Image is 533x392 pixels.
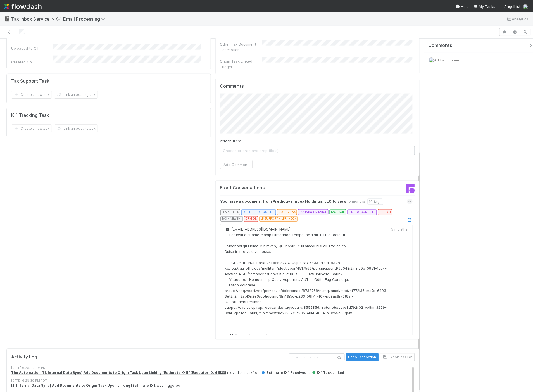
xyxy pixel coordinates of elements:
[456,4,469,9] div: Help
[523,4,529,9] img: avatar_55a2f090-1307-4765-93b4-f04da16234ba.png
[54,125,98,132] button: Link an existingtask
[380,353,415,361] button: Export as CSV
[11,59,53,65] div: Created On
[312,371,344,375] span: K-1 Task Linked
[289,354,345,361] input: Search activities...
[11,366,420,370] div: [DATE] 6:28:40 PM PDT
[11,383,420,388] div: was triggered
[473,4,496,9] a: My Tasks
[54,91,98,99] button: Link an existingtask
[11,384,157,388] strong: [1. Internal Data Sync] Add Documents to Origin Task Upon Linking [Estimate K-1]
[259,216,298,222] div: LP SUPPORT - LPR INBOX
[378,209,392,215] div: TIS - K-1
[220,216,243,222] div: TAX - NEW K-1
[11,16,108,22] span: Tax Inbox Service > K-1 Email Processing
[346,353,379,361] button: Undo Last Action
[406,184,415,193] img: front-logo-b4b721b83371efbadf0a.svg
[11,371,226,375] a: The Automation "[1. Internal Data Sync] Add Documents to Origin Task Upon Linking [Estimate K-1]"...
[11,79,49,84] h5: Tax Support Task
[277,209,297,215] div: NOTIFY TAX
[220,209,240,215] div: SLA APPLIES
[261,371,307,375] span: Estimate K-1 Received
[220,146,415,155] span: Choose or drag and drop file(s)
[473,4,496,9] span: My Tasks
[11,125,52,132] button: Create a newtask
[244,216,258,222] div: CRM DL
[429,43,453,48] span: Comments
[4,16,10,21] span: 📓
[220,199,347,205] strong: You have a document from Predictive Index Holdings, LLC to view
[220,138,241,144] label: Attach files:
[11,91,52,99] button: Create a newtask
[4,2,42,11] img: logo-inverted-e16ddd16eac7371096b0.svg
[220,58,262,70] div: Origin Task Linked Trigger
[220,41,262,53] div: Other Tax Document Description
[505,4,521,9] span: AngelList
[11,379,420,383] div: [DATE] 6:28:39 PM PDT
[220,160,253,169] button: Add Comment
[368,199,383,205] div: 10 tags
[11,355,288,360] h5: Activity Log
[429,57,434,63] img: avatar_55a2f090-1307-4765-93b4-f04da16234ba.png
[220,84,415,89] h5: Comments
[391,227,408,232] div: 5 months
[11,46,53,51] div: Uploaded to CT
[434,58,465,62] span: Add a comment...
[11,113,49,118] h5: K-1 Tracking Task
[11,370,420,376] div: moved this task from to
[220,186,313,191] h5: Front Conversations
[241,209,276,215] div: PORTFOLIO ROUTING
[349,199,365,205] div: 5 months
[330,209,346,215] div: TAX - SME
[225,227,291,232] span: [EMAIL_ADDRESS][DOMAIN_NAME]
[298,209,329,215] div: TAX INBOX SERVICE
[348,209,377,215] div: TIS - DOCUMENTS
[506,16,529,22] a: Analytics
